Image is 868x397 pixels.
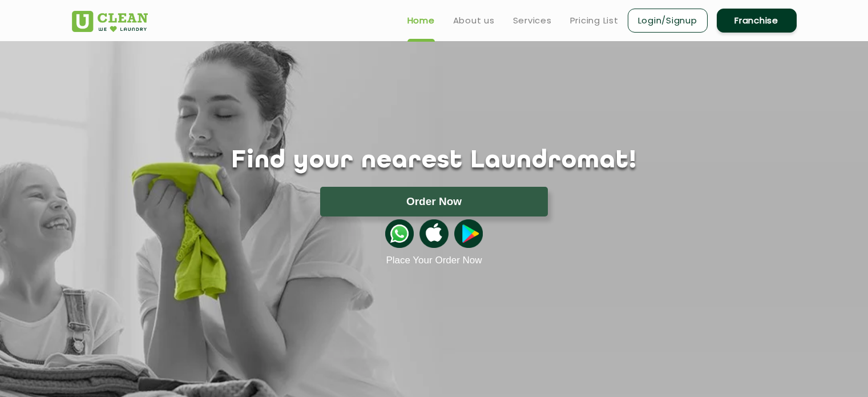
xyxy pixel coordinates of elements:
a: Home [407,14,435,27]
a: About us [453,14,495,27]
a: Franchise [717,9,797,33]
a: Login/Signup [628,9,708,33]
img: apple-icon.png [419,219,448,248]
img: whatsappicon.png [385,219,414,248]
img: playstoreicon.png [454,219,483,248]
a: Services [513,14,552,27]
a: Pricing List [570,14,619,27]
a: Place Your Order Now [386,255,482,266]
button: Order Now [320,187,548,216]
img: UClean Laundry and Dry Cleaning [72,11,148,32]
h1: Find your nearest Laundromat! [63,147,805,175]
